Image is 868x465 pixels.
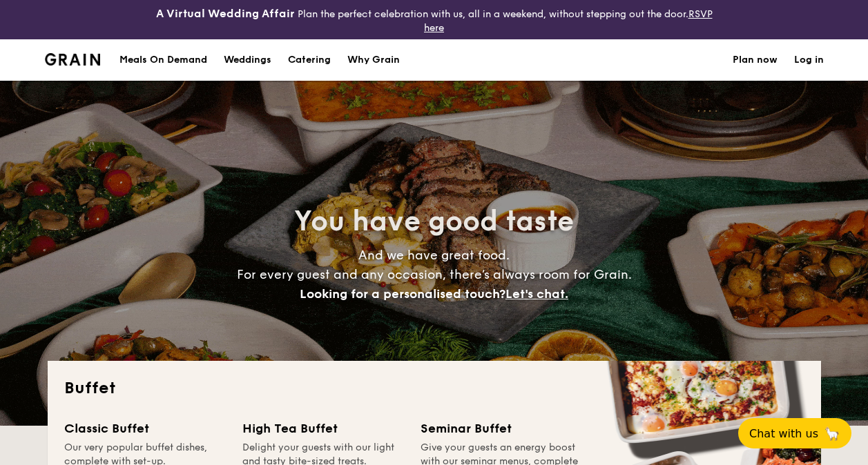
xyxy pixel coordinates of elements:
h4: A Virtual Wedding Affair [156,6,295,22]
button: Chat with us🦙 [738,418,851,448]
div: Weddings [224,39,271,81]
a: Meals On Demand [111,39,215,81]
div: Why Grain [347,39,400,81]
h1: Catering [288,39,331,81]
div: Classic Buffet [64,419,226,438]
div: Meals On Demand [119,39,207,81]
a: Plan now [733,39,778,81]
a: Log in [794,39,824,81]
span: And we have great food. For every guest and any occasion, there’s always room for Grain. [237,248,632,301]
img: Grain [45,53,101,66]
div: Seminar Buffet [421,419,582,438]
span: 🦙 [824,426,840,442]
h2: Buffet [64,377,804,399]
span: Looking for a personalised touch? [300,286,505,301]
a: Catering [280,39,339,81]
a: Why Grain [339,39,408,81]
a: Weddings [215,39,280,81]
span: Let's chat. [505,286,568,301]
div: High Tea Buffet [242,419,404,438]
span: Chat with us [749,427,818,440]
span: You have good taste [294,205,574,238]
a: Logotype [45,53,101,66]
div: Plan the perfect celebration with us, all in a weekend, without stepping out the door. [145,6,724,34]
